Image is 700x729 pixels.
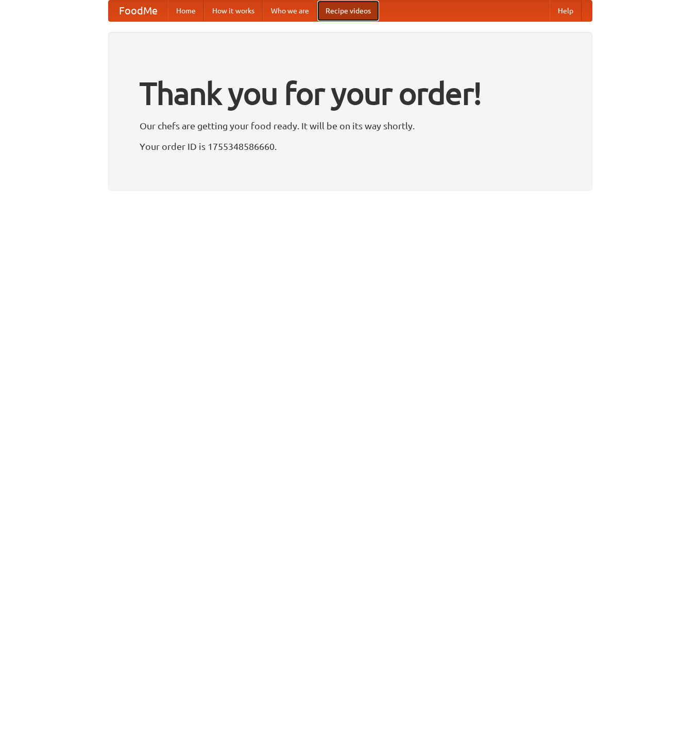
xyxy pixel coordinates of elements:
[317,1,379,21] a: Recipe videos
[550,1,582,21] a: Help
[204,1,263,21] a: How it works
[140,118,561,133] p: Our chefs are getting your food ready. It will be on its way shortly.
[140,69,561,118] h1: Thank you for your order!
[263,1,317,21] a: Who we are
[109,1,168,21] a: FoodMe
[168,1,204,21] a: Home
[140,139,561,154] p: Your order ID is 1755348586660.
